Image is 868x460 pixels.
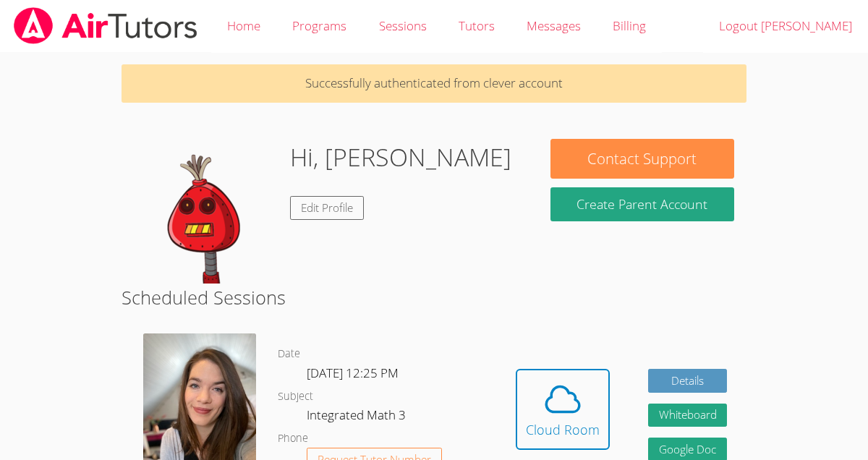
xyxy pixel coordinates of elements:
[134,139,278,284] img: default.png
[122,64,746,103] p: Successfully authenticated from clever account
[526,419,600,440] div: Cloud Room
[307,405,409,430] dd: Integrated Math 3
[516,369,610,450] button: Cloud Room
[12,7,199,44] img: airtutors_banner-c4298cdbf04f3fff15de1276eac7730deb9818008684d7c2e4769d2f7ddbe033.png
[290,139,511,176] h1: Hi, [PERSON_NAME]
[278,430,308,448] dt: Phone
[527,17,581,34] span: Messages
[648,369,728,393] a: Details
[278,388,313,406] dt: Subject
[278,345,300,363] dt: Date
[648,404,728,427] button: Whiteboard
[307,365,399,381] span: [DATE] 12:25 PM
[290,196,364,220] a: Edit Profile
[550,187,733,221] button: Create Parent Account
[550,139,733,179] button: Contact Support
[122,284,746,311] h2: Scheduled Sessions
